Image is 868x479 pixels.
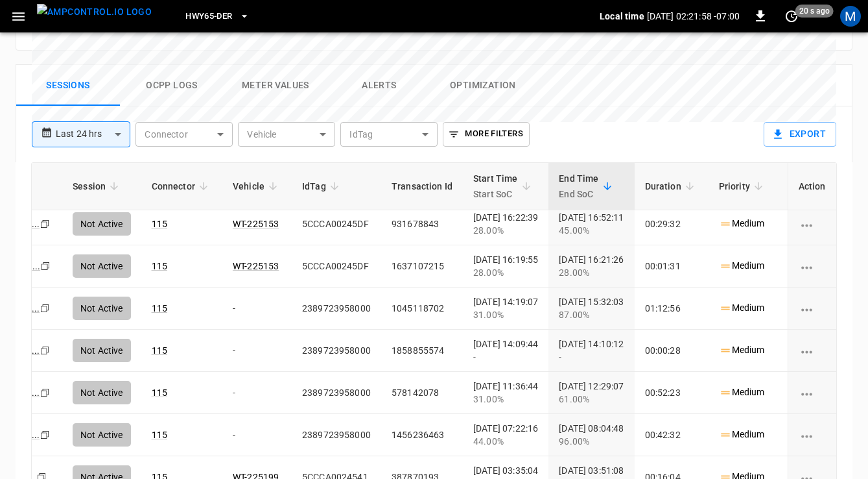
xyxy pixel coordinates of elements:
p: Local time [600,10,644,23]
p: [DATE] 02:21:58 -07:00 [647,10,740,23]
img: ampcontrol.io logo [37,4,152,20]
button: More Filters [443,122,529,147]
td: 00:00:28 [635,330,709,372]
button: Sessions [16,65,120,106]
p: Medium [719,428,765,441]
td: 1858855574 [381,330,463,372]
td: 00:52:23 [635,372,709,414]
p: End SoC [559,186,598,202]
td: 80.23 kWh [777,372,844,414]
div: [DATE] 11:36:44 [473,380,538,406]
button: HWY65-DER [180,4,254,29]
a: 115 [152,387,167,398]
td: - [222,330,292,372]
span: Start TimeStart SoC [473,171,535,202]
td: 00:42:32 [635,414,709,456]
button: Alerts [327,65,431,106]
span: IdTag [302,178,343,194]
div: Start Time [473,171,518,202]
td: 2389723958000 [292,330,381,372]
th: Action [788,163,836,210]
button: Optimization [431,65,535,106]
span: End TimeEnd SoC [559,171,615,202]
a: 115 [152,345,167,356]
span: Priority [719,178,767,194]
p: Medium [719,343,765,357]
div: Last 24 hrs [56,122,130,147]
div: 61.00% [559,393,624,406]
div: End Time [559,171,598,202]
span: Duration [645,178,698,194]
td: 29.64 kWh [777,414,844,456]
div: 31.00% [473,393,538,406]
div: [DATE] 14:10:12 [559,338,624,363]
span: 20 s ago [795,5,834,18]
div: [DATE] 12:29:07 [559,380,624,406]
div: - [473,350,538,363]
div: charging session options [799,386,826,399]
div: charging session options [799,344,826,357]
div: - [559,350,624,363]
td: 2389723958000 [292,414,381,456]
th: ID [1,163,62,210]
td: 2389723958000 [292,372,381,414]
button: Ocpp logs [120,65,224,106]
div: charging session options [799,428,826,441]
div: Not Active [73,339,131,362]
div: charging session options [799,260,826,273]
div: [DATE] 07:22:16 [473,422,538,448]
td: - [222,372,292,414]
div: charging session options [799,217,826,230]
span: Session [73,178,123,194]
th: Transaction Id [381,163,463,210]
td: - [222,414,292,456]
p: Medium [719,386,765,399]
p: Start SoC [473,186,518,202]
div: 44.00% [473,435,538,448]
button: set refresh interval [781,6,802,27]
div: profile-icon [840,6,861,27]
td: 578142078 [381,372,463,414]
div: Not Active [73,381,131,404]
span: Connector [152,178,212,194]
td: 1456236463 [381,414,463,456]
span: HWY65-DER [185,9,232,24]
div: [DATE] 08:04:48 [559,422,624,448]
span: Vehicle [233,178,281,194]
div: Not Active [73,423,131,447]
a: 115 [152,430,167,440]
div: 96.00% [559,435,624,448]
button: Meter Values [224,65,327,106]
button: Export [764,122,836,147]
td: - [777,330,844,372]
div: charging session options [799,302,826,315]
div: [DATE] 14:09:44 [473,338,538,363]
